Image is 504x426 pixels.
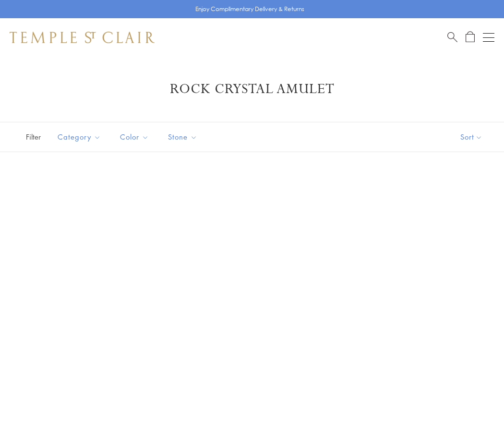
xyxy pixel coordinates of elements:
[113,126,156,148] button: Color
[163,131,204,143] span: Stone
[10,32,155,43] img: Temple St. Clair
[466,31,475,43] a: Open Shopping Bag
[53,131,108,143] span: Category
[24,81,480,98] h1: Rock Crystal Amulet
[483,32,494,43] button: Open navigation
[447,31,457,43] a: Search
[161,126,204,148] button: Stone
[115,131,156,143] span: Color
[439,122,504,152] button: Show sort by
[50,126,108,148] button: Category
[195,4,304,14] p: Enjoy Complimentary Delivery & Returns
